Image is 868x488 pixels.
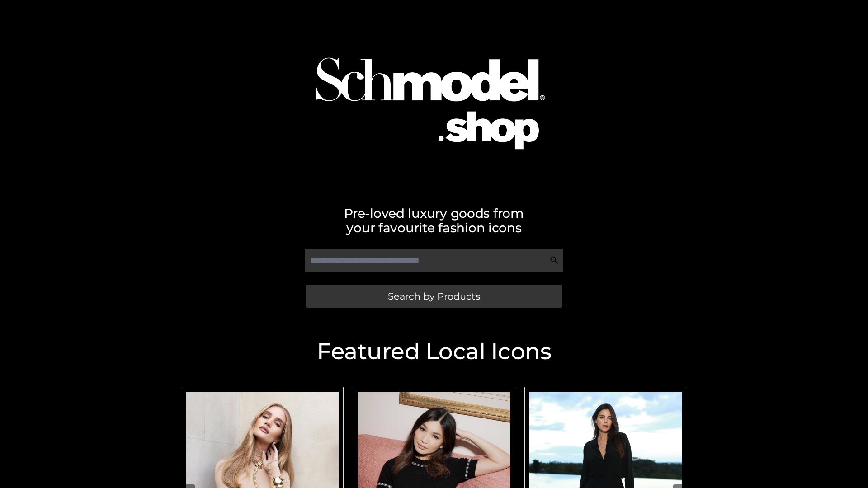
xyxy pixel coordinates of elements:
a: Search by Products [306,285,562,308]
h2: Pre-loved luxury goods from your favourite fashion icons [176,206,692,235]
h2: Featured Local Icons​ [176,340,692,363]
img: Search Icon [550,256,559,265]
span: Search by Products [388,291,480,301]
